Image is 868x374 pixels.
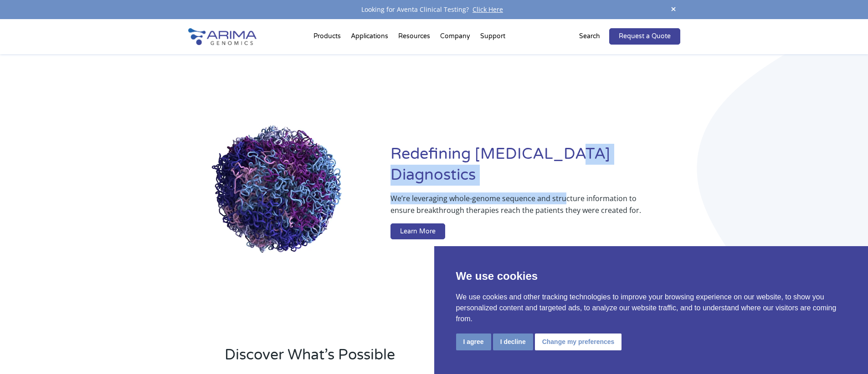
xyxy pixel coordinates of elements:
p: We’re leveraging whole-genome sequence and structure information to ensure breakthrough therapies... [390,192,643,223]
p: We use cookies [456,268,847,284]
a: Request a Quote [609,28,680,45]
a: Learn More [390,223,445,240]
p: Search [579,30,600,42]
button: I agree [456,334,491,350]
h2: Discover What’s Possible [225,345,550,372]
img: Arima-Genomics-logo [188,28,257,45]
button: Change my preferences [535,334,622,350]
p: We use cookies and other tracking technologies to improve your browsing experience on our website... [456,292,847,324]
h1: Redefining [MEDICAL_DATA] Diagnostics [390,144,680,192]
a: Click Here [469,5,507,14]
div: Looking for Aventa Clinical Testing? [188,4,680,15]
button: I decline [493,334,533,350]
